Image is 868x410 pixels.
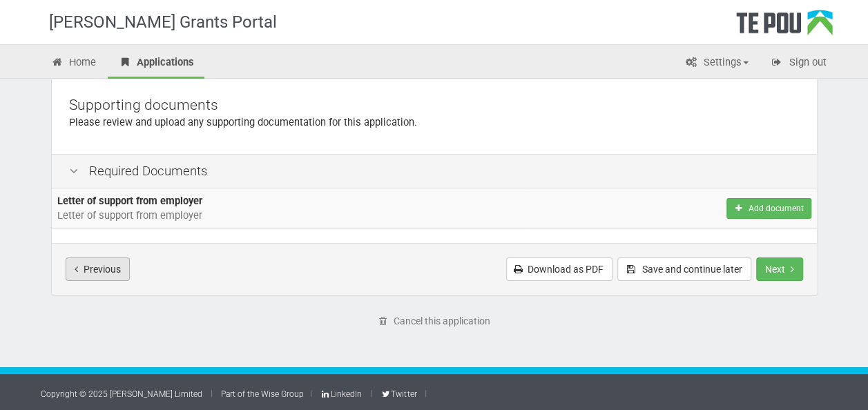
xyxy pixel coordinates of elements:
[617,257,751,281] button: Save and continue later
[380,389,416,399] a: Twitter
[57,209,202,222] span: Letter of support from employer
[41,389,202,399] a: Copyright © 2025 [PERSON_NAME] Limited
[756,257,803,281] button: Next step
[736,10,833,44] div: Te Pou Logo
[69,115,800,130] p: Please review and upload any supporting documentation for this application.
[320,389,362,399] a: LinkedIn
[760,48,837,79] a: Sign out
[57,195,202,207] b: Letter of support from employer
[66,257,130,281] button: Previous step
[52,154,817,188] div: Required Documents
[675,48,759,79] a: Settings
[369,309,499,333] a: Cancel this application
[108,48,204,79] a: Applications
[221,389,304,399] a: Part of the Wise Group
[726,198,811,219] button: Add document
[506,257,613,281] a: Download as PDF
[69,95,800,115] p: Supporting documents
[41,48,107,79] a: Home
